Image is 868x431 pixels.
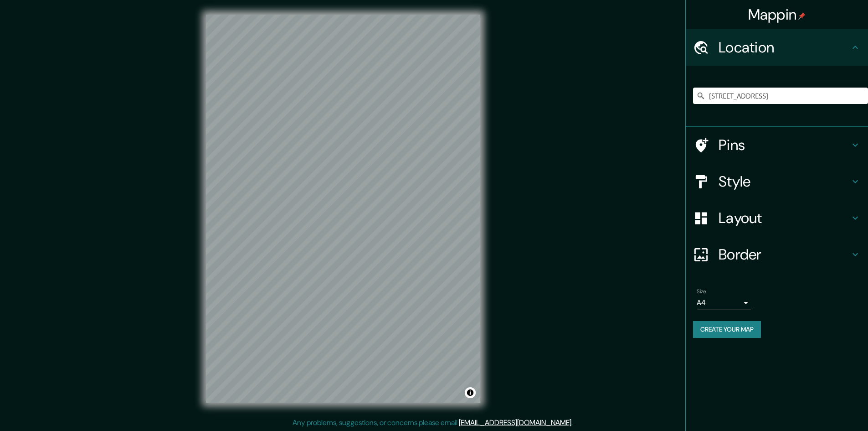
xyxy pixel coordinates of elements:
[719,245,850,264] h4: Border
[293,417,573,428] p: Any problems, suggestions, or concerns please email .
[686,127,868,163] div: Pins
[574,417,576,428] div: .
[719,38,850,57] h4: Location
[719,172,850,191] h4: Style
[787,395,858,421] iframe: Help widget launcher
[686,236,868,273] div: Border
[459,418,571,427] a: [EMAIL_ADDRESS][DOMAIN_NAME]
[206,15,480,403] canvas: Map
[686,29,868,66] div: Location
[693,88,868,104] input: Pick your city or area
[686,163,868,200] div: Style
[465,387,476,398] button: Toggle attribution
[798,12,806,20] img: pin-icon.png
[697,296,751,310] div: A4
[748,5,806,24] h4: Mappin
[693,321,761,338] button: Create your map
[697,288,706,296] label: Size
[719,136,850,154] h4: Pins
[573,417,574,428] div: .
[686,200,868,236] div: Layout
[719,209,850,227] h4: Layout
